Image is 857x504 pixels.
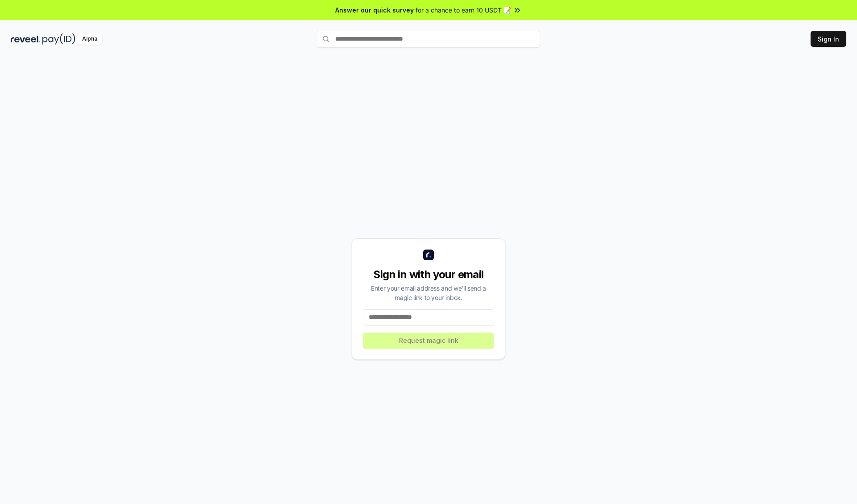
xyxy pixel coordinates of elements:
img: pay_id [42,33,75,45]
button: Sign In [811,31,846,47]
span: Answer our quick survey [335,5,414,15]
div: Alpha [77,33,102,45]
span: for a chance to earn 10 USDT 📝 [416,5,511,15]
div: Enter your email address and we’ll send a magic link to your inbox. [363,283,494,302]
div: Sign in with your email [363,267,494,282]
img: reveel_dark [11,33,41,45]
img: logo_small [423,250,434,260]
